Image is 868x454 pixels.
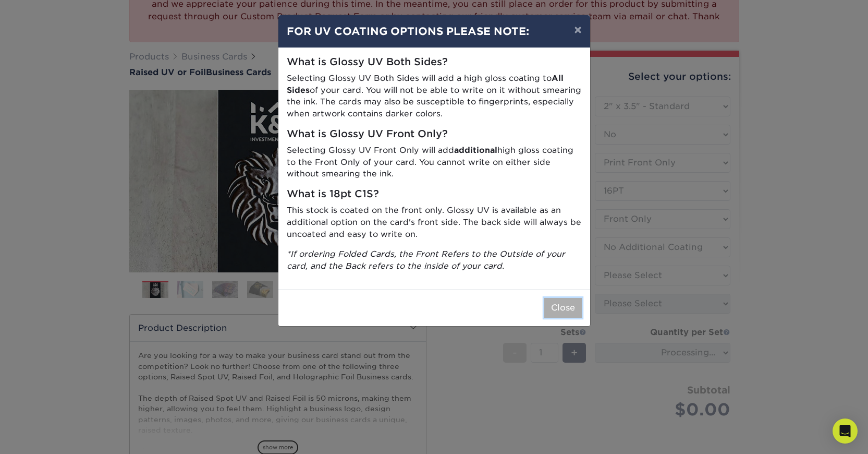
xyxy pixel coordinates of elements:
[287,73,582,120] p: Selecting Glossy UV Both Sides will add a high gloss coating to of your card. You will not be abl...
[544,298,582,318] button: Close
[287,188,582,200] h5: What is 18pt C1S?
[287,73,564,95] strong: All Sides
[833,419,858,444] div: Open Intercom Messenger
[566,15,590,44] button: ×
[287,249,565,271] i: *If ordering Folded Cards, the Front Refers to the Outside of your card, and the Back refers to t...
[287,205,582,240] p: This stock is coated on the front only. Glossy UV is available as an additional option on the car...
[454,145,497,155] strong: additional
[287,56,582,68] h5: What is Glossy UV Both Sides?
[287,145,582,180] p: Selecting Glossy UV Front Only will add high gloss coating to the Front Only of your card. You ca...
[287,23,582,39] h4: FOR UV COATING OPTIONS PLEASE NOTE:
[287,128,582,140] h5: What is Glossy UV Front Only?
